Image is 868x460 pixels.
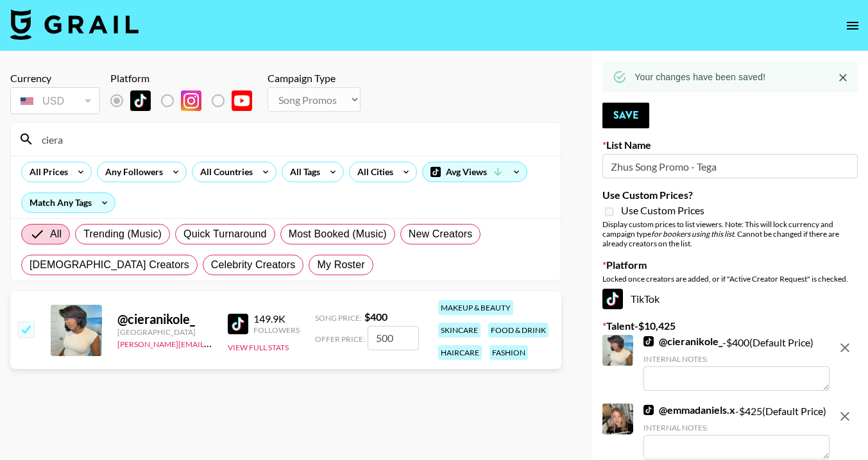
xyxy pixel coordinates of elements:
strong: $ 400 [364,311,387,323]
div: Internal Notes: [643,423,830,432]
span: Offer Price: [315,334,365,344]
div: 149.9K [253,312,300,325]
em: for bookers using this list [651,229,734,239]
span: Quick Turnaround [183,226,267,242]
span: All [50,226,62,242]
button: remove [832,335,858,361]
button: open drawer [840,13,865,38]
a: [PERSON_NAME][EMAIL_ADDRESS][PERSON_NAME][DOMAIN_NAME] [117,337,368,349]
div: Campaign Type [268,72,361,85]
div: skincare [438,323,481,337]
div: [GEOGRAPHIC_DATA] [117,327,212,337]
button: remove [832,404,858,429]
div: Your changes have been saved! [634,65,765,89]
span: Use Custom Prices [621,204,704,217]
div: Currency [10,72,100,85]
input: 400 [368,326,419,350]
div: fashion [489,345,528,360]
img: Instagram [181,90,201,111]
button: Save [602,103,649,128]
img: TikTok [602,289,623,309]
span: [DEMOGRAPHIC_DATA] Creators [30,257,189,273]
label: Use Custom Prices? [602,189,858,201]
div: haircare [438,345,482,360]
img: YouTube [232,90,252,111]
div: All Countries [192,162,255,182]
div: USD [13,90,98,112]
div: All Prices [22,162,71,182]
div: Display custom prices to list viewers. Note: This will lock currency and campaign type . Cannot b... [602,219,858,248]
div: Any Followers [98,162,166,182]
div: Remove selected talent to change platforms [110,87,262,114]
div: Avg Views [423,162,527,182]
span: My Roster [317,257,364,273]
div: Followers [253,325,300,335]
img: TikTok [228,314,248,334]
button: Close [833,68,853,87]
div: Internal Notes: [643,354,830,364]
div: Remove selected talent to change your currency [10,85,100,117]
img: Grail Talent [10,9,139,40]
div: All Cities [350,162,396,182]
label: Platform [602,259,858,271]
label: List Name [602,139,858,151]
div: All Tags [282,162,323,182]
input: Search by User Name [34,129,553,149]
img: TikTok [643,405,654,415]
div: food & drink [488,323,549,337]
div: Match Any Tags [22,193,115,212]
a: @emmadaniels.x [643,404,735,416]
div: - $ 400 (Default Price) [643,335,830,391]
span: New Creators [409,226,473,242]
img: TikTok [643,336,654,346]
div: makeup & beauty [438,300,513,315]
span: Song Price: [315,313,362,323]
img: TikTok [130,90,151,111]
span: Trending (Music) [83,226,162,242]
div: Platform [110,72,262,85]
div: - $ 425 (Default Price) [643,404,830,459]
div: @ cieranikole_ [117,311,212,327]
span: Celebrity Creators [211,257,296,273]
span: Most Booked (Music) [289,226,387,242]
label: Talent - $ 10,425 [602,319,858,332]
div: Locked once creators are added, or if "Active Creator Request" is checked. [602,274,858,284]
button: View Full Stats [228,343,289,352]
div: TikTok [602,289,858,309]
a: @cieranikole_ [643,335,722,348]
